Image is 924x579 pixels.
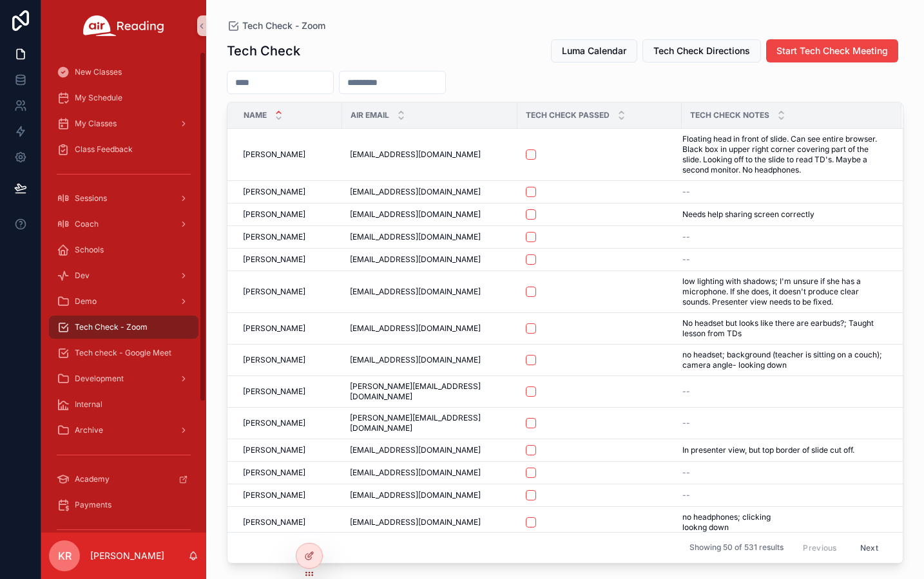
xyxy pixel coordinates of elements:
[75,245,104,255] span: Schools
[41,52,206,533] div: scrollable content
[49,86,198,109] a: My Schedule
[75,93,122,103] span: My Schedule
[75,271,90,281] span: Dev
[350,490,510,500] a: [EMAIL_ADDRESS][DOMAIN_NAME]
[682,418,886,428] a: --
[75,374,124,384] span: Development
[243,355,305,365] span: [PERSON_NAME]
[243,287,305,297] span: [PERSON_NAME]
[350,287,481,297] span: [EMAIL_ADDRESS][DOMAIN_NAME]
[350,517,481,527] span: [EMAIL_ADDRESS][DOMAIN_NAME]
[49,468,198,491] a: Academy
[75,348,171,358] span: Tech check - Google Meet
[682,209,886,220] a: Needs help sharing screen correctly
[350,232,510,242] a: [EMAIL_ADDRESS][DOMAIN_NAME]
[350,355,481,365] span: [EMAIL_ADDRESS][DOMAIN_NAME]
[243,323,334,334] a: [PERSON_NAME]
[75,193,107,204] span: Sessions
[49,393,198,416] a: Internal
[653,44,750,57] span: Tech Check Directions
[350,254,510,265] a: [EMAIL_ADDRESS][DOMAIN_NAME]
[350,323,481,334] span: [EMAIL_ADDRESS][DOMAIN_NAME]
[227,19,325,32] a: Tech Check - Zoom
[682,134,886,175] a: Floating head in front of slide. Can see entire browser. Black box in upper right corner covering...
[243,149,334,160] a: [PERSON_NAME]
[243,418,305,428] span: [PERSON_NAME]
[49,112,198,135] a: My Classes
[682,276,886,307] span: low lighting with shadows; I'm unsure if she has a microphone. If she does, it doesn't produce cl...
[682,386,886,397] a: --
[682,187,690,197] span: --
[244,110,267,120] span: Name
[562,44,626,57] span: Luma Calendar
[350,381,510,402] a: [PERSON_NAME][EMAIL_ADDRESS][DOMAIN_NAME]
[350,323,510,334] a: [EMAIL_ADDRESS][DOMAIN_NAME]
[49,367,198,390] a: Development
[83,15,164,36] img: App logo
[243,187,305,197] span: [PERSON_NAME]
[75,474,110,484] span: Academy
[350,209,481,220] span: [EMAIL_ADDRESS][DOMAIN_NAME]
[243,355,334,365] a: [PERSON_NAME]
[766,39,898,62] button: Start Tech Check Meeting
[682,445,886,455] a: In presenter view, but top border of slide cut off.
[242,19,325,32] span: Tech Check - Zoom
[58,548,72,564] span: KR
[350,232,481,242] span: [EMAIL_ADDRESS][DOMAIN_NAME]
[350,468,481,478] span: [EMAIL_ADDRESS][DOMAIN_NAME]
[350,187,481,197] span: [EMAIL_ADDRESS][DOMAIN_NAME]
[243,490,334,500] a: [PERSON_NAME]
[350,468,510,478] a: [EMAIL_ADDRESS][DOMAIN_NAME]
[243,490,305,500] span: [PERSON_NAME]
[75,399,102,410] span: Internal
[682,318,886,339] a: No headset but looks like there are earbuds?; Taught lesson from TDs
[243,386,334,397] a: [PERSON_NAME]
[682,490,690,500] span: --
[642,39,761,62] button: Tech Check Directions
[350,287,510,297] a: [EMAIL_ADDRESS][DOMAIN_NAME]
[682,254,886,265] a: --
[243,386,305,397] span: [PERSON_NAME]
[75,322,148,332] span: Tech Check - Zoom
[243,445,334,455] a: [PERSON_NAME]
[243,149,305,160] span: [PERSON_NAME]
[75,425,103,435] span: Archive
[682,468,886,478] a: --
[243,254,334,265] a: [PERSON_NAME]
[227,42,300,60] h1: Tech Check
[243,517,305,527] span: [PERSON_NAME]
[243,517,334,527] a: [PERSON_NAME]
[682,512,819,533] span: no headphones; clicking lookng down
[243,323,305,334] span: [PERSON_NAME]
[350,254,481,265] span: [EMAIL_ADDRESS][DOMAIN_NAME]
[350,445,510,455] a: [EMAIL_ADDRESS][DOMAIN_NAME]
[551,39,637,62] button: Luma Calendar
[75,500,111,510] span: Payments
[243,209,334,220] a: [PERSON_NAME]
[350,445,481,455] span: [EMAIL_ADDRESS][DOMAIN_NAME]
[49,290,198,313] a: Demo
[776,44,888,57] span: Start Tech Check Meeting
[682,490,886,500] a: --
[351,110,389,120] span: Air Email
[350,413,510,433] a: [PERSON_NAME][EMAIL_ADDRESS][DOMAIN_NAME]
[350,355,510,365] a: [EMAIL_ADDRESS][DOMAIN_NAME]
[682,418,690,428] span: --
[49,61,198,84] a: New Classes
[682,254,690,265] span: --
[690,110,769,120] span: Tech Check Notes
[682,468,690,478] span: --
[243,468,305,478] span: [PERSON_NAME]
[243,209,305,220] span: [PERSON_NAME]
[682,350,886,370] a: no headset; background (teacher is sitting on a couch); camera angle- looking down
[49,187,198,210] a: Sessions
[682,232,886,242] a: --
[49,138,198,161] a: Class Feedback
[243,187,334,197] a: [PERSON_NAME]
[350,149,481,160] span: [EMAIL_ADDRESS][DOMAIN_NAME]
